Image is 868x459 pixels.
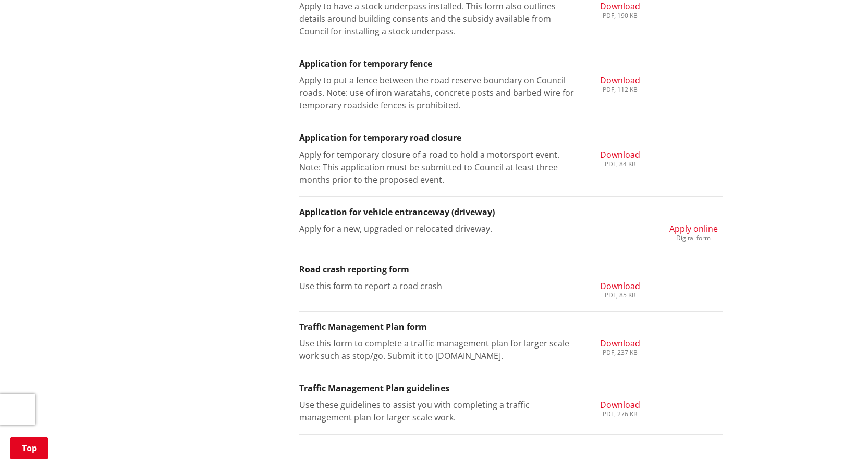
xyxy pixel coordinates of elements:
span: Download [600,1,640,12]
p: Use these guidelines to assist you with completing a traffic management plan for larger scale work. [299,399,576,424]
h3: Traffic Management Plan form [299,322,723,332]
h3: Traffic Management Plan guidelines [299,383,723,393]
p: Use this form to report a road crash [299,280,576,292]
a: Download PDF, 276 KB [600,399,640,417]
span: Download [600,280,640,292]
a: Top [10,437,48,459]
div: PDF, 112 KB [600,86,640,93]
div: PDF, 237 KB [600,350,640,356]
span: Apply online [669,223,718,234]
a: Download PDF, 85 KB [600,280,640,299]
span: Download [600,338,640,349]
div: PDF, 84 KB [600,161,640,167]
h3: Road crash reporting form [299,265,723,275]
p: Apply to put a fence between the road reserve boundary on Council roads. Note: use of iron warata... [299,74,576,111]
span: Download [600,399,640,411]
iframe: Messenger Launcher [820,415,858,453]
h3: Application for temporary road closure [299,133,723,143]
div: Digital form [669,235,718,241]
div: PDF, 85 KB [600,292,640,299]
p: Apply for a new, upgraded or relocated driveway. [299,222,576,235]
a: Apply online Digital form [669,222,718,241]
span: Download [600,149,640,160]
a: Download PDF, 84 KB [600,148,640,167]
a: Download PDF, 237 KB [600,337,640,356]
span: Download [600,75,640,86]
a: Download PDF, 112 KB [600,74,640,93]
div: PDF, 190 KB [600,13,640,19]
p: Use this form to complete a traffic management plan for larger scale work such as stop/go. Submit... [299,337,576,362]
p: Apply for temporary closure of a road to hold a motorsport event. Note: This application must be ... [299,148,576,186]
div: PDF, 276 KB [600,411,640,417]
h3: Application for temporary fence [299,59,723,69]
h3: Application for vehicle entranceway (driveway) [299,207,723,217]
